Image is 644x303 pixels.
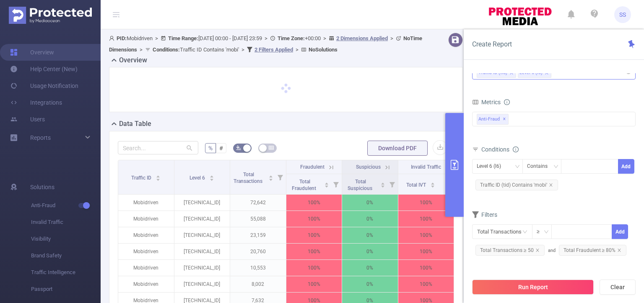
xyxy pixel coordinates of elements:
span: Anti-Fraud [31,197,101,214]
i: icon: bg-colors [236,145,241,150]
i: icon: caret-up [210,174,214,177]
i: icon: down [544,229,549,235]
i: icon: caret-down [380,184,385,187]
p: Mobidriven [118,244,174,259]
i: Filter menu [330,174,342,194]
button: Run Report [472,280,594,295]
a: Users [10,111,45,128]
span: > [388,35,396,41]
i: icon: close [545,71,549,76]
p: [TECHNICAL_ID] [174,211,230,227]
p: 100% [398,276,454,292]
i: icon: caret-down [430,184,435,187]
div: Sort [430,181,435,186]
b: No Solutions [309,46,338,53]
button: Clear [600,280,636,295]
span: Level 6 [190,175,206,181]
span: Anti-Fraud [477,114,509,125]
i: Filter menu [386,174,398,194]
b: Time Zone: [278,35,305,41]
div: Level 6 (l6) [477,159,507,173]
b: Conditions : [153,46,180,53]
span: ✕ [503,114,506,124]
span: Invalid Traffic [411,164,441,170]
p: [TECHNICAL_ID] [174,195,230,211]
span: > [321,35,329,41]
p: 10,553 [230,260,286,276]
i: icon: caret-up [380,181,385,184]
button: Add [618,159,634,174]
div: Contains [527,159,553,173]
p: 8,002 [230,276,286,292]
p: Mobidriven [118,195,174,211]
p: 100% [286,244,342,259]
p: 0% [342,195,398,211]
span: > [293,46,301,53]
i: icon: info-circle [513,146,519,152]
i: icon: close [509,71,514,76]
span: Total Fraudulent [292,179,317,191]
i: icon: caret-down [325,184,329,187]
div: Sort [380,181,385,186]
p: [TECHNICAL_ID] [174,244,230,259]
span: Visibility [31,231,101,247]
span: Traffic Intelligence [31,264,101,281]
button: Download PDF [367,141,428,156]
span: Invalid Traffic [31,214,101,231]
img: Protected Media [9,7,92,24]
span: Total IVT [406,182,427,188]
b: Time Range: [168,35,198,41]
i: Filter menu [442,174,454,194]
span: Filters [472,211,497,218]
p: 100% [286,195,342,211]
p: 100% [286,276,342,292]
span: Traffic ID (tid) Contains 'mobi' [475,180,558,190]
i: icon: close [535,248,540,252]
h2: Data Table [119,119,151,129]
a: Usage Notification [10,77,78,94]
i: icon: caret-up [156,174,161,177]
span: % [208,145,213,151]
span: Traffic ID [131,175,153,181]
span: > [153,35,161,41]
p: Mobidriven [118,260,174,276]
p: [TECHNICAL_ID] [174,260,230,276]
a: Integrations [10,94,62,111]
p: 72,642 [230,195,286,211]
span: Total Suspicious [348,179,374,191]
p: 100% [286,260,342,276]
p: 0% [342,211,398,227]
div: Sort [324,181,329,186]
span: # [219,145,223,151]
p: 100% [398,260,454,276]
p: 100% [398,227,454,243]
p: 0% [342,244,398,259]
p: 100% [398,211,454,227]
span: Create Report [472,40,512,48]
p: Mobidriven [118,227,174,243]
p: 55,088 [230,211,286,227]
span: > [262,35,270,41]
span: > [239,46,247,53]
p: 100% [398,195,454,211]
p: 100% [398,244,454,259]
u: 2 Filters Applied [254,46,293,53]
span: > [137,46,145,53]
span: Total Transactions ≥ 50 [475,245,545,256]
i: icon: user [109,36,117,41]
input: Search... [118,141,198,154]
span: Traffic ID Contains 'mobi' [153,46,239,53]
p: 0% [342,227,398,243]
span: Total Fraudulent ≥ 80% [559,245,627,256]
span: Solutions [30,179,55,195]
i: Filter menu [274,160,286,194]
i: icon: caret-down [156,177,161,180]
span: Total Transactions [234,172,264,184]
u: 2 Dimensions Applied [336,35,388,41]
p: 23,159 [230,227,286,243]
i: icon: info-circle [504,99,510,105]
a: Overview [10,44,54,61]
span: Reports [30,134,51,141]
i: icon: close [617,248,621,252]
span: Fraudulent [300,164,325,170]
